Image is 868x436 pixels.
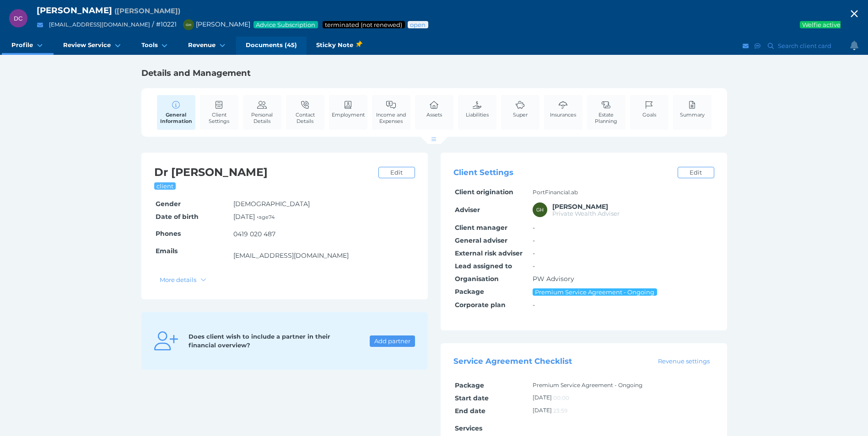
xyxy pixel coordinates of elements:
span: Gender [156,200,181,208]
span: Service Agreement Checklist [453,357,572,366]
a: Employment [329,95,367,123]
small: age 74 [259,214,275,220]
span: General adviser [455,236,507,245]
span: 00:00 [553,394,569,401]
span: Add partner [370,337,414,345]
span: 23:59 [553,407,567,414]
a: Revenue [178,37,236,55]
span: [DATE] • [233,213,275,221]
a: Revenue settings [653,356,714,366]
h1: Details and Management [141,68,727,79]
span: Goals [642,112,656,118]
span: Date of birth [156,213,199,221]
a: Review Service [54,37,131,55]
span: / # 10221 [152,20,177,28]
span: Liabilities [466,112,489,118]
span: Services [455,424,482,432]
td: [DATE] [531,404,714,417]
span: Adviser [455,206,480,214]
span: Profile [11,41,33,49]
a: Assets [424,95,444,123]
div: David Cooke [9,9,27,27]
h2: Dr [PERSON_NAME] [154,165,374,180]
span: Package [455,287,484,296]
span: Client Settings [453,168,513,177]
span: Does client wish to include a partner in their financial overview? [189,333,330,349]
span: Insurances [550,112,576,118]
span: - [533,301,535,309]
td: [DATE] [531,392,714,404]
span: Sticky Note [316,40,361,50]
span: Income and Expenses [374,112,408,124]
span: Client origination [455,188,513,196]
span: Emails [156,247,178,255]
span: Estate Planning [589,112,623,124]
span: client [156,182,174,190]
span: PW Advisory [533,275,574,283]
span: - [533,236,535,245]
span: Service package status: Not renewed [324,21,403,28]
span: Gareth Healy [552,202,608,211]
button: Email [34,19,46,31]
a: Client Settings [200,95,238,129]
span: Client Settings [202,112,236,124]
span: More details [156,276,199,283]
span: Summary [680,112,705,118]
span: DC [14,15,22,22]
a: 0419 020 487 [233,230,275,238]
button: Search client card [764,40,836,52]
span: [PERSON_NAME] [37,5,112,16]
a: [EMAIL_ADDRESS][DOMAIN_NAME] [233,251,349,260]
a: Liabilities [464,95,491,123]
td: Premium Service Agreement - Ongoing [531,379,714,392]
div: Gareth Healy [533,202,547,217]
span: Premium Service Agreement - Ongoing [534,288,655,296]
span: Documents (45) [246,41,297,49]
span: End date [455,407,485,415]
span: Private Wealth Adviser [552,210,620,217]
span: Corporate plan [455,301,506,309]
span: Advice Subscription [255,21,316,28]
span: Employment [332,112,365,118]
a: Summary [678,95,707,123]
a: Goals [640,95,658,123]
span: Welfie active [802,21,841,28]
button: More details [156,274,211,285]
span: Assets [426,112,442,118]
span: Search client card [776,42,836,49]
span: Contact Details [288,112,322,124]
span: Preferred name [114,6,180,15]
a: Profile [2,37,54,55]
span: Super [513,112,528,118]
a: [EMAIL_ADDRESS][DOMAIN_NAME] [49,21,150,28]
a: Documents (45) [236,37,307,55]
span: - [533,262,535,270]
td: PortFinancial.ab [531,186,714,199]
span: GH [536,207,544,213]
span: Edit [685,169,706,176]
span: - [533,249,535,257]
span: Review Service [63,41,111,49]
span: Start date [455,394,489,402]
span: Revenue [188,41,216,49]
a: Contact Details [286,95,324,129]
div: Gareth Healy [183,19,194,30]
button: Email [741,40,750,52]
a: Personal Details [243,95,281,129]
span: Organisation [455,275,499,283]
span: Lead assigned to [455,262,512,270]
span: External risk adviser [455,249,523,257]
span: [DEMOGRAPHIC_DATA] [233,200,310,208]
span: GH [186,23,191,27]
a: Edit [678,167,714,178]
span: Package [455,381,484,389]
a: Estate Planning [587,95,625,129]
span: Client manager [455,223,507,232]
span: Edit [386,169,406,176]
a: Super [511,95,530,123]
a: Income and Expenses [372,95,410,129]
span: Advice status: Review not yet booked in [410,21,426,28]
span: General Information [159,112,193,124]
a: Insurances [548,95,578,123]
span: Personal Details [245,112,279,124]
